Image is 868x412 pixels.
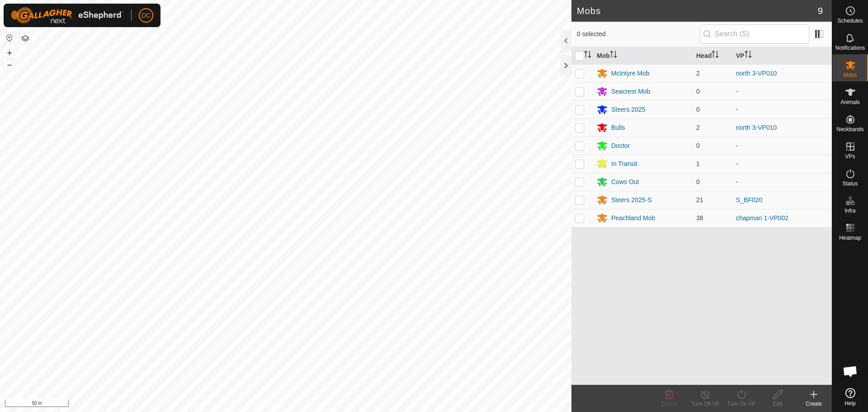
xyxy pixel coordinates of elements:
div: Cows Out [611,177,639,187]
td: - [732,100,832,118]
th: Head [693,47,732,65]
button: – [4,59,15,70]
span: 21 [696,196,703,204]
div: Seacrest Mob [611,87,650,96]
td: - [732,155,832,173]
div: Peachland Mob [611,213,655,223]
div: Turn On VP [723,400,759,408]
a: Help [832,384,868,410]
div: Steers 2025 [611,105,646,114]
div: Edit [759,400,796,408]
th: Mob [593,47,693,65]
button: Reset Map [4,33,15,43]
a: north 3-VP010 [736,70,777,77]
span: 38 [696,214,703,222]
button: Map Layers [20,33,31,44]
span: 1 [696,160,700,167]
span: Infra [844,208,855,213]
div: In Transit [611,159,637,169]
div: Turn Off VP [687,400,723,408]
span: DC [142,11,151,20]
a: Contact Us [295,400,321,408]
div: Doctor [611,141,630,151]
a: S_BF020 [736,196,762,204]
span: Delete [661,401,677,407]
span: 0 [696,178,700,185]
button: + [4,47,15,58]
td: - [732,173,832,191]
span: Schedules [837,18,863,24]
th: VP [732,47,832,65]
h2: Mobs [577,5,818,16]
td: - [732,82,832,100]
span: Mobs [844,72,857,78]
span: Animals [840,99,860,105]
span: 9 [818,4,823,18]
input: Search (S) [700,24,809,43]
div: Bulls [611,123,625,133]
div: Create [796,400,832,408]
span: 0 [696,88,700,95]
a: chapman 1-VP002 [736,214,788,222]
span: 0 [696,106,700,113]
span: 0 selected [577,29,700,39]
span: 2 [696,70,700,77]
a: north 3-VP010 [736,124,777,131]
div: Steers 2025-S [611,195,652,205]
span: Help [844,401,856,406]
a: Open chat [837,358,864,385]
p-sorticon: Activate to sort [610,52,617,59]
span: Neckbands [836,127,863,132]
span: Heatmap [839,235,861,241]
span: VPs [845,154,855,159]
img: Gallagher Logo [11,7,124,24]
span: Status [842,181,858,186]
p-sorticon: Activate to sort [745,52,752,59]
div: McIntyre Mob [611,69,650,78]
span: 0 [696,142,700,149]
span: 2 [696,124,700,131]
a: Privacy Policy [250,400,284,408]
p-sorticon: Activate to sort [584,52,591,59]
td: - [732,137,832,155]
p-sorticon: Activate to sort [712,52,719,59]
span: Notifications [835,45,865,51]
